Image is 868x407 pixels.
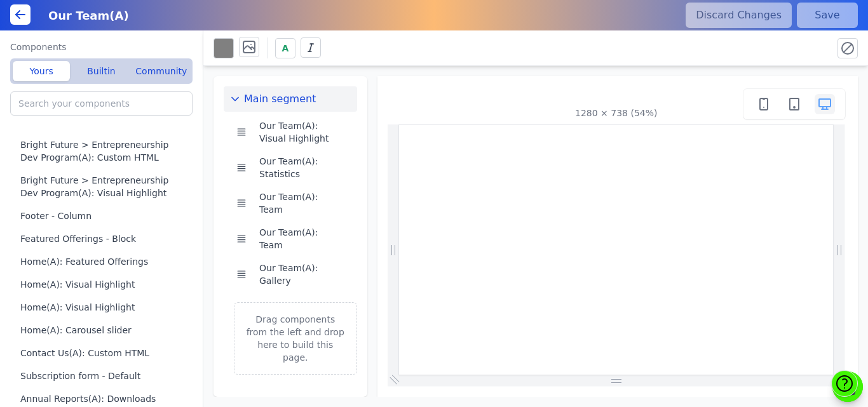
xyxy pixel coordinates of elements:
[797,3,858,28] button: Save
[10,296,198,319] button: Home(A): Visual Highlight
[10,133,198,169] button: Bright Future > Entrepreneurship Dev Program(A): Custom HTML
[275,38,295,58] button: A
[282,42,289,55] span: A
[10,342,198,364] button: Contact Us(A): Custom HTML
[10,273,198,296] button: Home(A): Visual Highlight
[575,107,657,119] div: 1280 × 738 (54%)
[133,61,190,81] button: Community
[10,204,198,227] button: Footer - Column
[254,221,347,257] button: Our Team(A): Team
[239,37,259,57] button: Background image
[837,38,858,58] button: Reset all styles
[754,94,774,114] button: Mobile
[234,231,249,246] button: Drag to reorder
[10,364,198,387] button: Subscription form - Default
[234,124,249,140] button: Drag to reorder
[254,185,347,221] button: Our Team(A): Team
[815,94,835,114] button: Desktop
[301,37,321,58] button: Italics
[10,41,193,53] label: Components
[72,61,130,81] button: Builtin
[254,150,347,185] button: Our Team(A): Statistics
[13,61,70,81] button: Yours
[224,86,357,112] button: Main segment
[10,227,198,250] button: Featured Offerings - Block
[10,250,198,273] button: Home(A): Featured Offerings
[244,91,316,107] span: Main segment
[254,114,347,150] button: Our Team(A): Visual Highlight
[686,3,792,28] button: Discard Changes
[245,313,346,364] p: Drag components from the left and drop here to build this page.
[234,267,249,282] button: Drag to reorder
[10,91,193,116] input: Search your components
[214,38,234,58] button: Background color
[399,125,834,376] iframe: Preview
[784,94,804,114] button: Tablet
[234,196,249,211] button: Drag to reorder
[10,169,198,204] button: Bright Future > Entrepreneurship Dev Program(A): Visual Highlight
[254,257,347,292] button: Our Team(A): Gallery
[10,319,198,342] button: Home(A): Carousel slider
[234,160,249,175] button: Drag to reorder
